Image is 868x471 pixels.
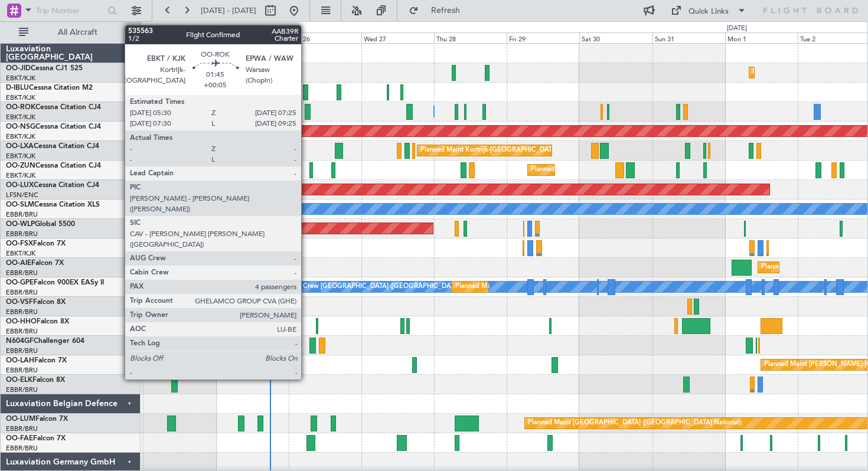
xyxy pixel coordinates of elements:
div: Mon 25 [216,32,289,43]
div: Planned Maint Kortrijk-[GEOGRAPHIC_DATA] [420,142,558,159]
a: EBKT/KJK [6,171,35,180]
span: Refresh [421,6,471,15]
div: Sat 30 [579,32,652,43]
a: OO-ELKFalcon 8X [6,377,65,384]
span: [DATE] - [DATE] [201,5,256,16]
a: EBBR/BRU [6,424,38,433]
a: OO-JIDCessna CJ1 525 [6,65,83,72]
span: OO-NSG [6,123,35,130]
a: OO-GPEFalcon 900EX EASy II [6,279,104,286]
a: EBBR/BRU [6,308,38,316]
a: D-IBLUCessna Citation M2 [6,84,93,91]
span: OO-VSF [6,299,33,306]
span: N604GF [6,338,34,345]
a: EBBR/BRU [6,327,38,336]
a: OO-NSGCessna Citation CJ4 [6,123,101,130]
a: EBBR/BRU [6,385,38,394]
a: EBBR/BRU [6,444,38,453]
a: EBKT/KJK [6,113,35,122]
span: OO-LUM [6,416,35,423]
span: OO-ROK [6,104,35,111]
span: OO-FAE [6,435,33,442]
a: OO-LUMFalcon 7X [6,416,68,423]
span: OO-LAH [6,357,34,364]
span: OO-GPE [6,279,34,286]
a: EBKT/KJK [6,132,35,141]
span: OO-SLM [6,201,34,208]
span: OO-ELK [6,377,32,384]
a: OO-SLMCessna Citation XLS [6,201,100,208]
span: OO-ZUN [6,162,35,169]
div: Planned Maint [GEOGRAPHIC_DATA] ([GEOGRAPHIC_DATA] National) [528,414,742,432]
div: Quick Links [688,6,729,18]
a: OO-AIEFalcon 7X [6,260,64,267]
a: EBBR/BRU [6,210,38,219]
a: EBKT/KJK [6,152,35,161]
a: OO-FAEFalcon 7X [6,435,66,442]
a: EBBR/BRU [6,346,38,355]
a: EBBR/BRU [6,366,38,375]
a: OO-VSFFalcon 8X [6,299,66,306]
a: OO-HHOFalcon 8X [6,318,69,325]
a: EBKT/KJK [6,74,35,83]
div: Planned Maint [GEOGRAPHIC_DATA] ([GEOGRAPHIC_DATA] National) [455,278,669,296]
a: OO-LAHFalcon 7X [6,357,67,364]
button: Refresh [403,1,474,20]
a: OO-WLPGlobal 5500 [6,221,75,228]
span: OO-HHO [6,318,37,325]
div: [DATE] [727,24,747,34]
a: LFSN/ENC [6,191,38,199]
a: OO-LXACessna Citation CJ4 [6,143,99,150]
input: Trip Number [36,2,104,19]
span: OO-AIE [6,260,31,267]
span: OO-FSX [6,240,33,247]
div: Thu 28 [434,32,507,43]
a: EBBR/BRU [6,269,38,277]
div: Sun 24 [143,32,216,43]
span: OO-LUX [6,182,34,189]
span: OO-JID [6,65,31,72]
a: N604GFChallenger 604 [6,338,84,345]
div: Wed 27 [361,32,434,43]
button: Quick Links [665,1,752,20]
div: Sun 31 [652,32,725,43]
a: EBBR/BRU [6,230,38,238]
span: All Aircraft [31,28,125,37]
span: OO-LXA [6,143,34,150]
a: EBKT/KJK [6,249,35,258]
button: All Aircraft [13,23,128,42]
a: OO-ZUNCessna Citation CJ4 [6,162,101,169]
span: OO-WLP [6,221,35,228]
div: Planned Maint Kortrijk-[GEOGRAPHIC_DATA] [531,161,668,179]
a: OO-FSXFalcon 7X [6,240,66,247]
div: Tue 26 [289,32,361,43]
a: EBBR/BRU [6,288,38,297]
a: EBKT/KJK [6,93,35,102]
div: No Crew [GEOGRAPHIC_DATA] ([GEOGRAPHIC_DATA] National) [110,278,308,296]
div: Mon 1 [725,32,798,43]
a: OO-ROKCessna Citation CJ4 [6,104,101,111]
div: Fri 29 [507,32,579,43]
div: A/C Unavailable [219,103,268,120]
span: D-IBLU [6,84,29,91]
div: [DATE] [143,24,163,34]
div: No Crew [GEOGRAPHIC_DATA] ([GEOGRAPHIC_DATA] National) [292,278,490,296]
a: OO-LUXCessna Citation CJ4 [6,182,99,189]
